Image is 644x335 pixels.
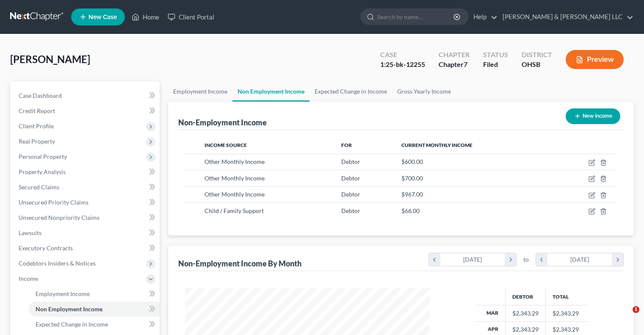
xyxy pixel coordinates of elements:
[19,214,100,221] span: Unsecured Nonpriority Claims
[19,275,38,282] span: Income
[392,81,456,102] a: Gross Yearly Income
[205,158,265,165] span: Other Monthly Income
[178,258,301,269] div: Non-Employment Income By Month
[341,207,360,214] span: Debtor
[341,174,360,182] span: Debtor
[19,92,62,99] span: Case Dashboard
[475,305,506,321] th: Mar
[19,183,59,191] span: Secured Claims
[429,253,440,266] i: chevron_left
[232,81,310,102] a: Non Employment Income
[36,305,102,313] span: Non Employment Income
[205,142,247,148] span: Income Source
[19,168,66,175] span: Property Analysis
[12,88,160,103] a: Case Dashboard
[401,207,420,214] span: $66.00
[12,195,160,210] a: Unsecured Priority Claims
[505,288,545,305] th: Debtor
[401,142,473,148] span: Current Monthly Income
[547,253,612,266] div: [DATE]
[439,50,470,60] div: Chapter
[127,9,163,25] a: Home
[19,122,54,130] span: Client Profile
[310,81,392,102] a: Expected Change in Income
[19,244,73,252] span: Executory Contracts
[12,103,160,119] a: Credit Report
[401,158,423,165] span: $600.00
[522,60,552,69] div: OHSB
[512,325,539,334] div: $2,343.29
[168,81,232,102] a: Employment Income
[523,255,529,264] span: to
[401,191,423,198] span: $967.00
[512,309,539,318] div: $2,343.29
[341,158,360,165] span: Debtor
[10,53,90,65] span: [PERSON_NAME]
[205,191,265,198] span: Other Monthly Income
[341,142,352,148] span: For
[19,260,96,267] span: Codebtors Insiders & Notices
[439,60,470,69] div: Chapter
[377,9,455,25] input: Search by name...
[633,306,639,313] span: 1
[12,241,160,256] a: Executory Contracts
[536,253,547,266] i: chevron_left
[469,9,498,25] a: Help
[36,290,90,297] span: Employment Income
[19,199,88,206] span: Unsecured Priority Claims
[163,9,218,25] a: Client Portal
[19,153,67,160] span: Personal Property
[612,253,623,266] i: chevron_right
[341,191,360,198] span: Debtor
[19,229,41,236] span: Lawsuits
[380,60,425,69] div: 1:25-bk-12255
[545,288,589,305] th: Total
[566,108,620,124] button: New Income
[545,305,589,321] td: $2,343.29
[566,50,624,69] button: Preview
[29,317,160,332] a: Expected Change in Income
[88,14,117,20] span: New Case
[19,107,55,114] span: Credit Report
[12,164,160,180] a: Property Analysis
[178,117,267,127] div: Non-Employment Income
[401,174,423,182] span: $700.00
[380,50,425,60] div: Case
[19,138,55,145] span: Real Property
[12,180,160,195] a: Secured Claims
[205,174,265,182] span: Other Monthly Income
[205,207,264,214] span: Child / Family Support
[12,210,160,225] a: Unsecured Nonpriority Claims
[522,50,552,60] div: District
[29,302,160,317] a: Non Employment Income
[29,286,160,302] a: Employment Income
[615,306,636,327] iframe: Intercom live chat
[483,60,508,69] div: Filed
[498,9,633,25] a: [PERSON_NAME] & [PERSON_NAME] LLC
[505,253,516,266] i: chevron_right
[483,50,508,60] div: Status
[36,321,108,328] span: Expected Change in Income
[464,60,467,68] span: 7
[12,225,160,241] a: Lawsuits
[440,253,505,266] div: [DATE]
